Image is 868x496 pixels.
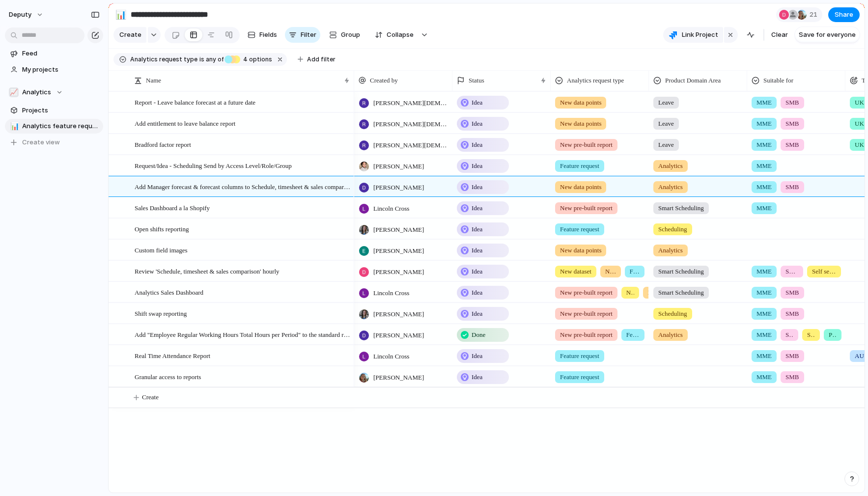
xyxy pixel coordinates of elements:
span: [PERSON_NAME][DEMOGRAPHIC_DATA] [373,140,448,150]
span: SMB [785,267,798,276]
span: Analytics request type [567,76,624,85]
span: New dataset [626,288,634,298]
span: Create [142,392,159,402]
span: [PERSON_NAME] [373,267,424,277]
span: Projects [22,106,100,115]
span: Lincoln Cross [373,288,409,298]
a: Projects [5,103,103,118]
span: Product Domain Area [665,76,721,85]
a: 📊Analytics feature requests [5,119,103,134]
span: Link Project [682,30,718,40]
span: Analytics request type [130,55,197,64]
button: Filter [285,27,320,43]
span: MME [756,330,772,340]
a: My projects [5,62,103,77]
button: Share [828,7,860,22]
button: 📈Analytics [5,85,103,100]
span: Leave [658,140,674,150]
button: Save for everyone [795,27,860,43]
span: Self serve [812,267,836,276]
span: MME [756,140,772,150]
span: Idea [472,140,482,150]
span: [PERSON_NAME] [373,162,424,171]
button: Fields [244,27,281,43]
span: [PERSON_NAME] [373,225,424,235]
span: SMB [785,309,799,319]
span: is [199,55,204,64]
span: Feature request [560,372,599,382]
div: 📊 [115,8,126,21]
span: Report - Leave balance forecast at a future date [135,96,255,108]
button: deputy [4,7,49,23]
span: MME [756,288,772,298]
span: [PERSON_NAME] [373,331,424,340]
span: SMB [785,288,799,298]
span: Create [119,30,141,40]
button: Link Project [663,27,723,43]
span: Feature request [560,161,599,171]
span: Idea [472,182,482,192]
span: Leave [658,98,674,108]
span: My projects [22,65,100,75]
span: Analytics [22,87,51,97]
span: deputy [9,10,31,20]
span: Granular access to reports [135,371,201,382]
span: Real Time Attendance Report [135,350,210,361]
span: SMB [785,119,799,129]
span: MME [756,309,772,319]
span: SMB [785,140,799,150]
button: Collapse [369,27,419,43]
span: [PERSON_NAME] [373,246,424,256]
span: New data points [560,246,601,255]
span: New data points [560,119,601,129]
span: New pre-built report [560,203,613,213]
span: New pre-built report [560,140,613,150]
span: Scheduling [658,224,687,234]
span: Sales Dashboard a la Shopify [135,202,210,213]
span: Idea [472,372,482,382]
span: options [240,55,272,64]
span: Idea [472,351,482,361]
button: Clear [767,27,792,43]
span: SMB [785,98,799,108]
span: Analytics [658,246,683,255]
button: Group [324,27,365,43]
span: [PERSON_NAME] [373,309,424,319]
span: Status [469,76,484,85]
button: Add filter [292,53,341,66]
span: Fields [259,30,277,40]
span: any of [204,55,224,64]
span: Feature request [630,267,640,276]
span: Idea [472,267,482,276]
span: Idea [472,224,482,234]
span: 21 [810,10,820,20]
span: Add Manager forecast & forecast columns to Schedule, timesheet & sales comparison report [135,181,351,192]
span: SMB [785,372,799,382]
span: Idea [472,246,482,255]
span: Idea [472,309,482,319]
div: 📊 [10,121,17,132]
span: Feed [22,49,100,58]
span: [PERSON_NAME][DEMOGRAPHIC_DATA] [373,119,448,129]
span: New data points [560,182,601,192]
span: Suitable for [763,76,793,85]
button: isany of [197,54,225,65]
span: Clear [771,30,788,40]
span: New pre-built report [560,288,613,298]
span: Idea [472,119,482,129]
span: [PERSON_NAME][DEMOGRAPHIC_DATA] [373,98,448,108]
span: Review 'Schedule, timesheet & sales comparison' hourly [135,265,280,276]
span: MME [756,182,772,192]
span: New data points [560,98,601,108]
span: Done [472,330,485,340]
span: Analytics [658,182,683,192]
span: [PERSON_NAME] [373,373,424,383]
button: 4 options [224,54,274,65]
button: 📊 [9,121,19,131]
span: Analytics Sales Dashboard [135,286,203,298]
span: Partner [829,330,837,340]
span: Share [835,10,853,20]
span: Save for everyone [799,30,856,40]
span: Filter [301,30,316,40]
span: Smart Scheduling [658,288,704,298]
